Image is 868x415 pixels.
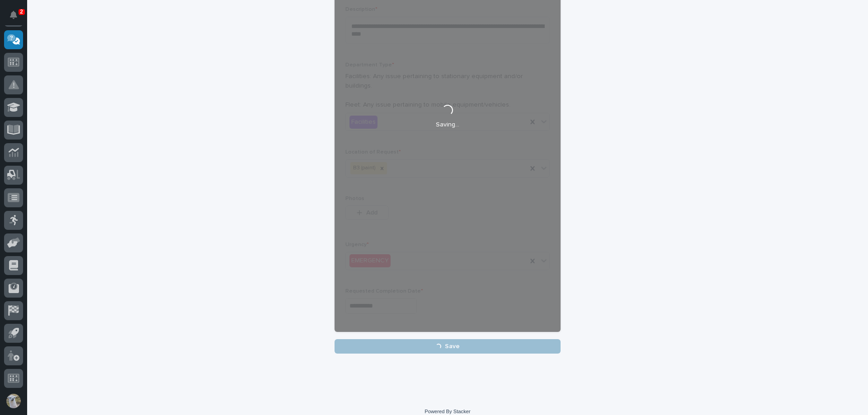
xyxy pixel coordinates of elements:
[11,11,23,25] div: Notifications2
[4,392,23,410] button: users-avatar
[20,9,23,15] p: 2
[436,121,459,129] p: Saving…
[4,5,23,24] button: Notifications
[445,342,460,350] span: Save
[425,409,470,414] a: Powered By Stacker
[335,339,561,354] button: Save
